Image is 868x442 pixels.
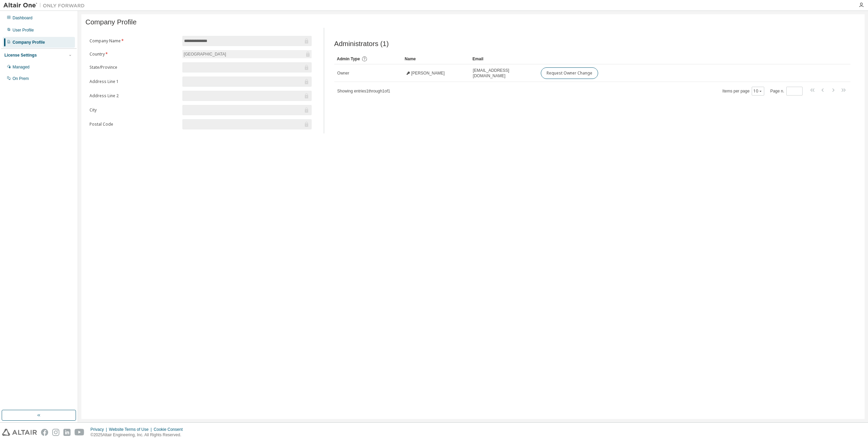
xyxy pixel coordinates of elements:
img: Altair One [3,2,88,9]
label: Postal Code [90,122,178,127]
div: License Settings [4,52,37,58]
div: Dashboard [13,15,33,21]
div: Name [405,54,467,64]
span: Administrators (1) [334,40,389,48]
div: Company Profile [13,40,45,45]
span: Owner [337,70,349,76]
label: Company Name [90,38,178,44]
div: [GEOGRAPHIC_DATA] [182,50,312,58]
span: Admin Type [337,57,360,61]
label: Address Line 2 [90,93,178,99]
label: Country [90,51,178,57]
img: altair_logo.svg [2,429,37,436]
div: Cookie Consent [154,427,186,432]
p: © 2025 Altair Engineering, Inc. All Rights Reserved. [91,432,187,438]
span: [PERSON_NAME] [411,70,445,76]
img: linkedin.svg [63,429,71,436]
div: Email [473,54,535,64]
div: Managed [13,64,29,70]
button: Request Owner Change [541,67,598,79]
span: Company Profile [85,18,137,26]
div: [GEOGRAPHIC_DATA] [183,50,227,58]
div: User Profile [13,27,34,33]
span: Items per page [723,87,764,96]
div: On Prem [13,76,29,81]
label: City [90,107,178,113]
div: Website Terms of Use [109,427,154,432]
img: youtube.svg [75,429,84,436]
span: [EMAIL_ADDRESS][DOMAIN_NAME] [473,68,535,79]
img: instagram.svg [52,429,59,436]
button: 10 [753,88,763,94]
div: Privacy [91,427,109,432]
label: Address Line 1 [90,79,178,84]
label: State/Province [90,65,178,70]
img: facebook.svg [41,429,48,436]
span: Showing entries 1 through 1 of 1 [337,89,390,93]
span: Page n. [770,87,803,96]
